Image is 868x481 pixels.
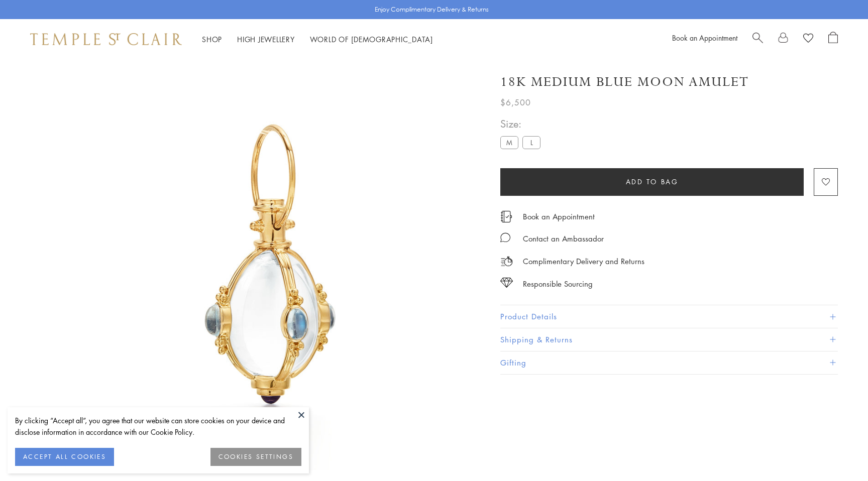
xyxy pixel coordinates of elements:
a: ShopShop [202,34,222,44]
img: icon_sourcing.svg [500,278,513,288]
img: Temple St. Clair [30,33,182,45]
img: MessageIcon-01_2.svg [500,232,510,243]
div: Responsible Sourcing [523,278,593,290]
nav: Main navigation [202,33,433,46]
button: Product Details [500,305,838,328]
span: Add to bag [626,176,679,187]
a: Book an Appointment [523,211,595,222]
a: High JewelleryHigh Jewellery [237,34,295,44]
span: $6,500 [500,96,531,109]
a: Book an Appointment [672,33,737,43]
label: M [500,136,518,149]
button: Add to bag [500,168,804,196]
img: icon_appointment.svg [500,211,512,222]
a: World of [DEMOGRAPHIC_DATA]World of [DEMOGRAPHIC_DATA] [310,34,433,44]
label: L [522,136,540,149]
button: ACCEPT ALL COOKIES [15,448,114,466]
button: Gifting [500,351,838,374]
a: Open Shopping Bag [828,32,838,47]
p: Complimentary Delivery and Returns [523,255,644,268]
button: Shipping & Returns [500,328,838,351]
img: icon_delivery.svg [500,255,513,268]
a: View Wishlist [803,32,813,47]
h1: 18K Medium Blue Moon Amulet [500,73,749,91]
p: Enjoy Complimentary Delivery & Returns [375,5,489,15]
img: P54801-E18BM [65,59,476,470]
span: Size: [500,115,545,132]
div: Contact an Ambassador [523,232,604,245]
button: COOKIES SETTINGS [210,448,301,466]
div: By clicking “Accept all”, you agree that our website can store cookies on your device and disclos... [15,415,301,438]
a: Search [752,32,763,47]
